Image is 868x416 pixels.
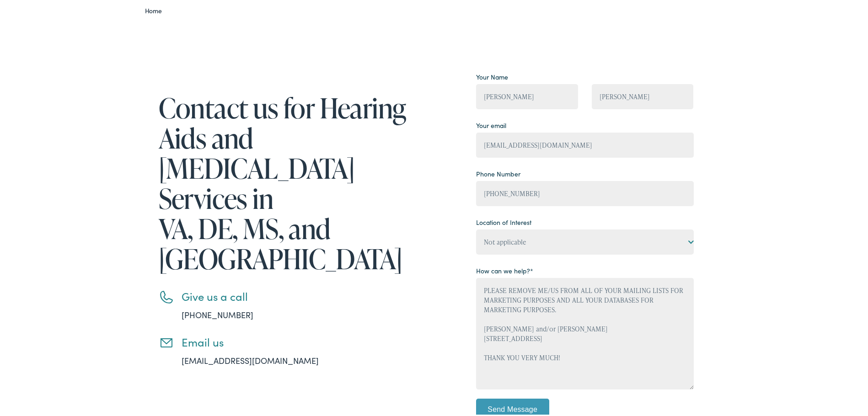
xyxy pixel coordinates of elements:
[145,4,166,13] a: Home
[159,91,415,272] h1: Contact us for Hearing Aids and [MEDICAL_DATA] Services in VA, DE, MS, and [GEOGRAPHIC_DATA]
[476,167,520,177] label: Phone Number
[592,82,694,107] input: Last Name
[182,288,415,301] h3: Give us a call
[182,307,253,319] a: [PHONE_NUMBER]
[476,119,506,128] label: Your email
[476,179,694,204] input: (XXX) XXX - XXXX
[182,353,319,364] a: [EMAIL_ADDRESS][DOMAIN_NAME]
[476,264,533,274] label: How can we help?
[476,131,694,156] input: example@gmail.com
[476,82,578,107] input: First Name
[476,216,531,225] label: Location of Interest
[476,70,508,80] label: Your Name
[182,334,415,347] h3: Email us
